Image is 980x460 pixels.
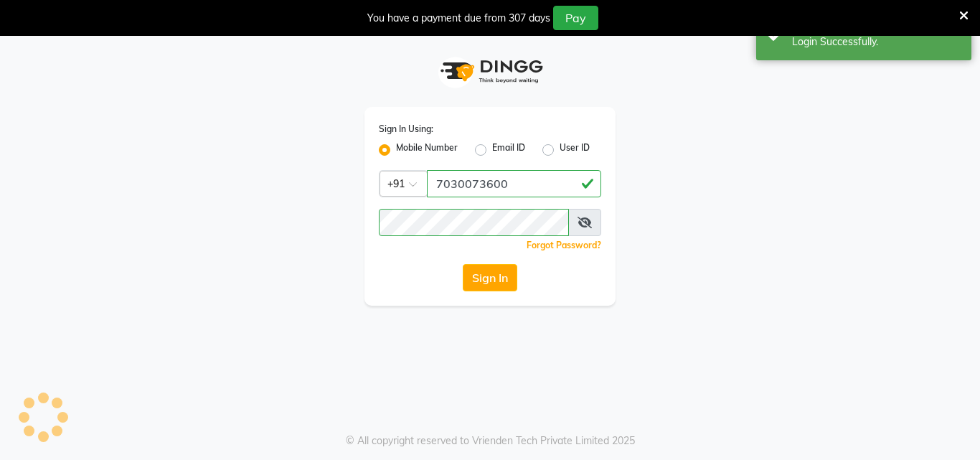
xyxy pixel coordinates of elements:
[527,240,601,250] a: Forgot Password?
[560,141,590,159] label: User ID
[379,123,433,136] label: Sign In Using:
[792,34,961,50] div: Login Successfully.
[553,6,598,30] button: Pay
[492,141,525,159] label: Email ID
[396,141,458,159] label: Mobile Number
[433,50,547,93] img: logo1.svg
[379,209,569,236] input: Username
[463,264,517,291] button: Sign In
[427,170,601,197] input: Username
[367,11,550,26] div: You have a payment due from 307 days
